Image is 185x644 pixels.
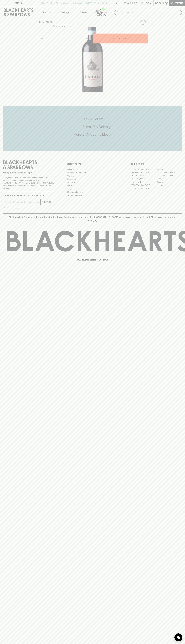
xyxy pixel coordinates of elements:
a: Bottle Drop FAQ's [67,168,118,171]
a: [GEOGRAPHIC_DATA] [131,184,156,187]
p: Subscribe to The Blackhearts Newsletter [3,194,54,197]
a: Shipping Information [67,191,118,194]
button: Add to wishlist [139,19,147,26]
a: Careers [67,174,118,177]
a: Fitzroy [156,177,182,180]
p: Tastings [61,11,69,14]
button: Add to wishlist [53,25,70,28]
a: [GEOGRAPHIC_DATA] [156,171,182,174]
p: Blackhearts & Sparrows acknowledges the traditional Custodians of land throughout [GEOGRAPHIC_DAT... [5,216,180,222]
a: Stores [74,6,93,18]
p: OUR STORES [131,162,182,166]
a: Braddon [156,168,182,171]
a: Business & Bulk Gifting [67,171,118,174]
p: Shop [42,11,47,14]
a: Terms & Conditions [67,194,118,197]
p: 0 [166,2,167,4]
a: Tastings [56,6,74,18]
p: Login [145,2,151,5]
p: Checkout [171,2,183,5]
button: Shop [37,6,56,18]
p: Stores [80,11,87,14]
a: [GEOGRAPHIC_DATA] [131,168,156,171]
a: [GEOGRAPHIC_DATA] [131,171,156,174]
a: HOME [39,21,45,23]
a: Gift Cards [67,181,118,184]
a: FAQ's [67,184,118,187]
button: ADD TO CART [93,34,148,43]
p: FIND US [14,2,23,5]
p: $0.00 [155,2,162,5]
a: Contact Us [67,178,118,181]
input: e.g. jane@blackheartsandsparrows.com.au [5,200,40,204]
a: [GEOGRAPHIC_DATA] [131,187,156,190]
a: Fitzroy North [131,180,156,184]
p: ADD TO CART [113,37,127,40]
h5: Uber Same-Day Delivery [3,125,182,129]
img: 40494.png [37,27,148,92]
div: Call to action block [3,106,182,151]
h5: Across Melbourne Metro [3,132,182,137]
p: It is against the law to sell or supply alcohol to, or to obtain alcohol on behalf of a person un... [3,176,54,189]
p: OTHER AREAS [67,162,118,166]
strong: Liquor License #32064953 [29,182,53,184]
p: Wishlist [127,2,137,5]
input: Try "Pinot noir" [121,10,180,15]
h5: Click & Collect [3,117,182,121]
a: [PERSON_NAME] [131,177,156,180]
a: Prahran [156,184,182,187]
a: Privacy Policy [67,187,118,190]
img: bubble-icon [177,636,180,639]
button: SUBSCRIBE [41,199,54,205]
p: We will never spam you [3,207,54,209]
a: SHOP [47,21,53,23]
a: Geelong [156,180,182,184]
p: SUBSCRIBE [42,200,53,204]
p: Sibling owned and run since [DATE] [3,171,54,174]
a: Brunswick West [131,174,156,177]
a: [GEOGRAPHIC_DATA] [156,174,182,177]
